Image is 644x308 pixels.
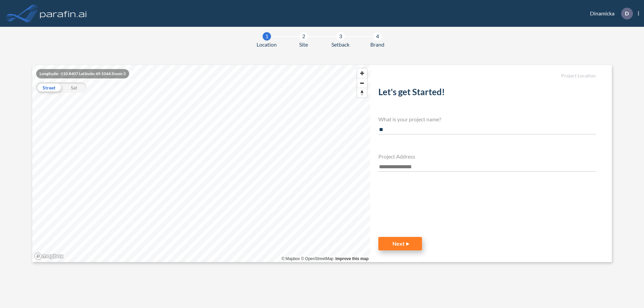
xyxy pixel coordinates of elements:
div: Dinamicka [580,8,639,19]
span: Location [257,41,277,49]
h2: Let's get Started! [378,87,596,100]
div: 2 [300,32,308,41]
span: Zoom out [357,78,367,88]
h4: What is your project name? [378,116,596,122]
span: Brand [370,41,384,49]
div: 3 [336,32,345,41]
button: Next [378,237,422,250]
p: D [625,10,629,16]
div: Street [36,82,61,93]
button: Zoom in [357,68,367,78]
a: Mapbox [281,256,300,261]
div: Longitude: -110.8407 Latitude: 49.1044 Zoom: 2 [36,69,129,78]
h4: Project Address [378,153,596,160]
div: 1 [263,32,271,41]
h5: Project Location [378,73,596,79]
span: Reset bearing to north [357,88,367,98]
a: Mapbox homepage [34,252,64,260]
canvas: Map [32,65,370,262]
div: 4 [373,32,382,41]
button: Zoom out [357,78,367,88]
span: Site [299,41,308,49]
a: OpenStreetMap [301,256,333,261]
div: Sat [61,82,87,93]
button: Reset bearing to north [357,88,367,98]
a: Improve this map [335,256,369,261]
img: logo [39,7,88,20]
span: Setback [331,41,350,49]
